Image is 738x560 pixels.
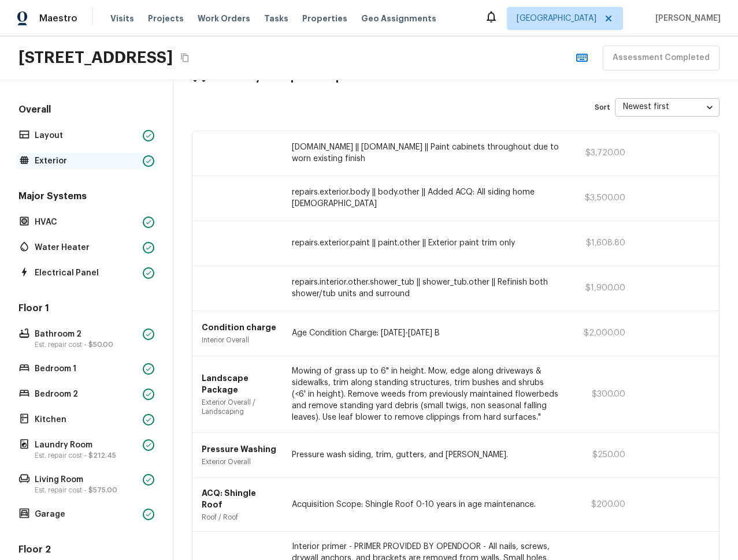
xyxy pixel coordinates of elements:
p: $3,500.00 [573,192,625,204]
p: Condition charge [202,322,278,333]
p: Age Condition Charge: [DATE]-[DATE] B [292,327,559,339]
span: [PERSON_NAME] [651,13,721,24]
p: Pressure Washing [202,443,278,455]
span: Properties [302,13,347,24]
h5: Overall [16,103,157,118]
h2: [STREET_ADDRESS] [18,47,173,68]
p: Est. repair cost - [35,340,138,349]
p: Kitchen [35,414,138,425]
h5: Floor 1 [16,302,157,317]
span: Projects [148,13,184,24]
p: $200.00 [573,499,625,510]
p: Electrical Panel [35,267,138,279]
p: Water Heater [35,242,138,253]
p: [DOMAIN_NAME] || [DOMAIN_NAME] || Paint cabinets throughout due to worn existing finish [292,141,559,165]
p: Interior Overall [202,335,278,345]
button: Copy Address [177,50,192,65]
p: Landscape Package [202,372,278,395]
p: Exterior Overall / Landscaping [202,398,278,416]
p: Sort [595,103,610,112]
p: $1,900.00 [573,282,625,294]
span: Visits [110,13,134,24]
span: $50.00 [88,341,113,348]
p: Laundry Room [35,439,138,451]
p: Bedroom 1 [35,363,138,375]
p: Garage [35,509,138,520]
h5: Floor 2 [16,543,157,558]
p: Layout [35,130,138,141]
span: $212.45 [88,452,116,459]
p: repairs.exterior.body || body.other || Added ACQ: All siding home [DEMOGRAPHIC_DATA] [292,186,559,210]
p: Mowing of grass up to 6" in height. Mow, edge along driveways & sidewalks, trim along standing st... [292,365,559,423]
p: repairs.interior.other.shower_tub || shower_tub.other || Refinish both shower/tub units and surround [292,277,559,300]
div: Newest first [615,92,720,122]
span: Tasks [264,14,288,23]
p: Exterior [35,155,138,167]
p: Bathroom 2 [35,328,138,340]
p: Exterior Overall [202,457,278,466]
p: Est. repair cost - [35,486,138,495]
p: Bedroom 2 [35,389,138,400]
span: $575.00 [88,487,117,494]
span: Work Orders [198,13,250,24]
p: $250.00 [573,449,625,461]
h5: Major Systems [16,190,157,205]
span: Geo Assignments [361,13,436,24]
p: Acquisition Scope: Shingle Roof 0-10 years in age maintenance. [292,499,559,510]
p: repairs.exterior.paint || paint.other || Exterior paint trim only [292,237,559,249]
p: $300.00 [573,389,625,400]
p: $2,000.00 [573,327,625,339]
p: Pressure wash siding, trim, gutters, and [PERSON_NAME]. [292,449,559,461]
p: Est. repair cost - [35,451,138,460]
p: ACQ: Shingle Roof [202,487,278,510]
p: HVAC [35,216,138,228]
p: $3,720.00 [573,147,625,159]
span: Maestro [39,13,77,24]
p: Roof / Roof [202,513,278,522]
span: [GEOGRAPHIC_DATA] [517,13,596,24]
p: $1,608.80 [573,237,625,249]
p: Living Room [35,474,138,486]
